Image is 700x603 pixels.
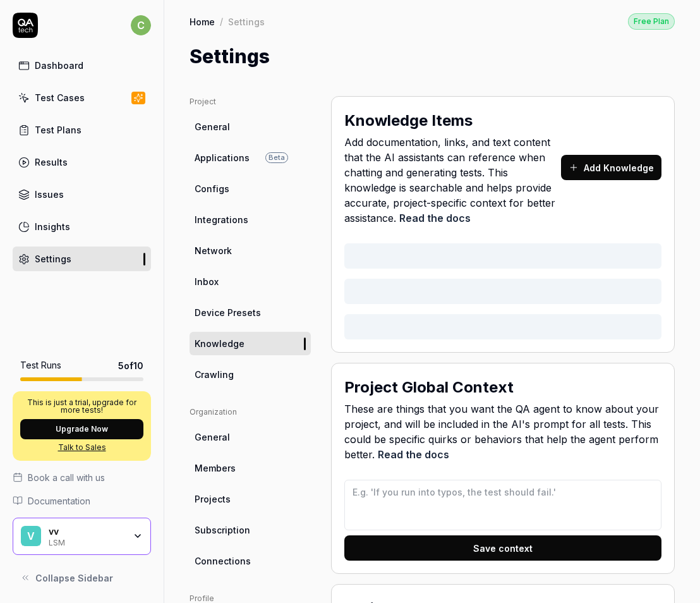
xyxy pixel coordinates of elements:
[195,244,232,257] span: Network
[13,85,151,110] a: Test Cases
[28,494,90,508] span: Documentation
[13,150,151,174] a: Results
[35,123,81,137] div: Test Plans
[190,487,311,511] a: Projects
[195,368,234,381] span: Crawling
[13,565,151,590] button: Collapse Sidebar
[344,109,473,132] h2: Knowledge Items
[195,492,231,506] span: Projects
[190,425,311,449] a: General
[190,177,311,200] a: Configs
[35,188,64,201] div: Issues
[344,401,661,462] span: These are things that you want the QA agent to know about your project, and will be included in t...
[344,535,661,561] button: Save context
[195,120,230,133] span: General
[195,430,230,444] span: General
[20,360,61,371] h5: Test Runs
[13,182,151,207] a: Issues
[190,301,311,324] a: Device Presets
[628,13,675,30] button: Free Plan
[195,523,250,537] span: Subscription
[20,399,143,414] p: This is just a trial, upgrade for more tests!
[190,208,311,231] a: Integrations
[49,526,124,537] div: vv
[561,155,661,180] button: Add Knowledge
[49,537,124,547] div: LSM
[228,15,265,28] div: Settings
[195,151,250,164] span: Applications
[344,376,514,399] h2: Project Global Context
[265,152,288,163] span: Beta
[399,212,471,224] a: Read the docs
[190,15,215,28] a: Home
[195,182,229,195] span: Configs
[131,13,151,38] button: c
[13,214,151,239] a: Insights
[195,213,248,226] span: Integrations
[190,239,311,262] a: Network
[190,270,311,293] a: Inbox
[190,518,311,542] a: Subscription
[13,494,151,508] a: Documentation
[20,442,143,453] a: Talk to Sales
[195,461,236,475] span: Members
[190,406,311,418] div: Organization
[118,359,143,372] span: 5 of 10
[190,363,311,386] a: Crawling
[13,518,151,556] button: vvvLSM
[35,155,68,169] div: Results
[195,275,219,288] span: Inbox
[195,306,261,319] span: Device Presets
[35,252,71,265] div: Settings
[131,15,151,35] span: c
[344,135,561,226] span: Add documentation, links, and text content that the AI assistants can reference when chatting and...
[190,332,311,355] a: Knowledge
[35,91,85,104] div: Test Cases
[35,571,113,585] span: Collapse Sidebar
[378,448,449,461] a: Read the docs
[20,419,143,439] button: Upgrade Now
[28,471,105,484] span: Book a call with us
[13,471,151,484] a: Book a call with us
[35,220,70,233] div: Insights
[190,115,311,138] a: General
[13,247,151,271] a: Settings
[13,53,151,78] a: Dashboard
[13,118,151,142] a: Test Plans
[35,59,83,72] div: Dashboard
[190,549,311,573] a: Connections
[195,337,244,350] span: Knowledge
[190,42,270,71] h1: Settings
[220,15,223,28] div: /
[190,146,311,169] a: ApplicationsBeta
[195,554,251,568] span: Connections
[21,526,41,546] span: v
[190,456,311,480] a: Members
[190,96,311,107] div: Project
